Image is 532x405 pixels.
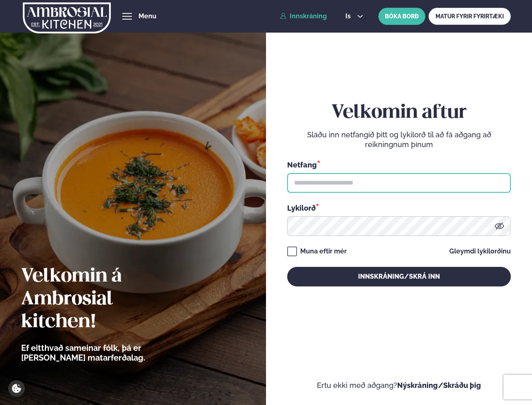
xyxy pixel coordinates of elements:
button: BÓKA BORÐ [378,8,425,25]
p: Ertu ekki með aðgang? [287,381,511,390]
a: MATUR FYRIR FYRIRTÆKI [429,8,511,25]
a: Nýskráning/Skráðu þig [397,381,481,390]
h2: Velkomin aftur [287,101,511,124]
a: Innskráning [280,13,327,20]
button: Innskráning/Skrá inn [287,267,511,286]
button: hamburger [122,11,132,21]
a: Gleymdi lykilorðinu [449,248,511,255]
h2: Velkomin á Ambrosial kitchen! [21,265,190,334]
div: Netfang [287,159,511,170]
span: is [345,13,353,20]
img: logo [23,1,111,35]
p: Sláðu inn netfangið þitt og lykilorð til að fá aðgang að reikningnum þínum [287,130,511,150]
p: Ef eitthvað sameinar fólk, þá er [PERSON_NAME] matarferðalag. [21,343,190,363]
a: Cookie settings [8,380,25,397]
div: Lykilorð [287,202,511,213]
button: is [339,13,369,20]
